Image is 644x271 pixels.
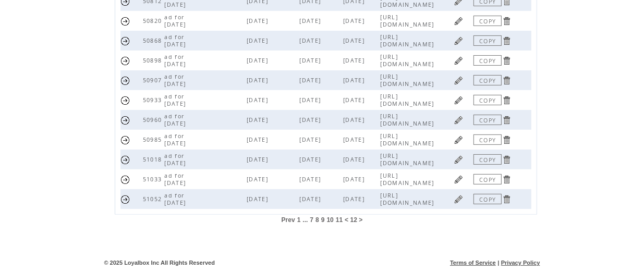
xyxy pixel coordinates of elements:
[282,216,295,224] span: Prev
[165,93,189,107] span: ad for [DATE]
[502,95,512,105] a: Click to delete page
[247,116,271,124] span: [DATE]
[120,95,130,105] a: Send this page URL by SMS
[343,77,367,84] span: [DATE]
[502,175,512,184] a: Click to delete page
[120,175,130,184] a: Send this page URL by SMS
[473,154,502,165] a: COPY
[473,16,502,26] a: COPY
[473,194,502,204] a: COPY
[143,195,165,203] span: 51052
[450,260,496,266] a: Terms of Service
[343,116,367,124] span: [DATE]
[502,135,512,145] a: Click to delete page
[502,194,512,204] a: Click to delete page
[247,195,271,203] span: [DATE]
[321,216,325,224] span: 9
[120,56,130,66] a: Send this page URL by SMS
[343,156,367,163] span: [DATE]
[501,260,540,266] a: Privacy Policy
[299,96,323,104] span: [DATE]
[247,57,271,64] span: [DATE]
[247,96,271,104] span: [DATE]
[247,77,271,84] span: [DATE]
[473,35,502,46] a: COPY
[165,152,189,167] span: ad for [DATE]
[299,136,323,143] span: [DATE]
[473,55,502,66] a: COPY
[165,53,189,68] span: ad for [DATE]
[299,116,323,124] span: [DATE]
[380,14,436,28] span: [URL][DOMAIN_NAME]
[165,113,189,127] span: ad for [DATE]
[497,260,499,266] span: |
[165,132,189,147] span: ad for [DATE]
[454,135,464,145] a: Click to edit page
[299,57,323,64] span: [DATE]
[454,95,464,105] a: Click to edit page
[473,75,502,85] a: COPY
[454,194,464,204] a: Click to edit page
[502,56,512,66] a: Click to delete page
[299,156,323,163] span: [DATE]
[343,136,367,143] span: [DATE]
[380,132,436,147] span: [URL][DOMAIN_NAME]
[299,37,323,44] span: [DATE]
[165,73,189,88] span: ad for [DATE]
[247,156,271,163] span: [DATE]
[327,216,334,224] a: 10
[120,16,130,26] a: Send this page URL by SMS
[120,115,130,125] a: Send this page URL by SMS
[297,216,301,224] span: 1
[454,16,464,26] a: Click to edit page
[143,57,165,64] span: 50898
[104,260,215,266] span: © 2025 Loyalbox Inc All Rights Reserved
[343,57,367,64] span: [DATE]
[473,95,502,105] a: COPY
[454,155,464,165] a: Click to edit page
[343,96,367,104] span: [DATE]
[310,216,313,224] a: 7
[345,216,362,224] span: < 12 >
[247,136,271,143] span: [DATE]
[343,37,367,44] span: [DATE]
[343,195,367,203] span: [DATE]
[315,216,319,224] a: 8
[143,156,165,163] span: 51018
[502,16,512,26] a: Click to delete page
[454,56,464,66] a: Click to edit page
[380,73,436,88] span: [URL][DOMAIN_NAME]
[336,216,343,224] a: 11
[343,17,367,24] span: [DATE]
[143,37,165,44] span: 50868
[247,37,271,44] span: [DATE]
[120,135,130,145] a: Send this page URL by SMS
[120,36,130,46] a: Send this page URL by SMS
[165,14,189,28] span: ad for [DATE]
[454,76,464,85] a: Click to edit page
[380,192,436,206] span: [URL][DOMAIN_NAME]
[502,36,512,46] a: Click to delete page
[473,115,502,125] a: COPY
[454,36,464,46] a: Click to edit page
[299,176,323,183] span: [DATE]
[120,194,130,204] a: Send this page URL by SMS
[302,216,308,224] span: ...
[502,76,512,85] a: Click to delete page
[165,192,189,206] span: ad for [DATE]
[454,175,464,184] a: Click to edit page
[143,116,165,124] span: 50960
[502,155,512,165] a: Click to delete page
[343,176,367,183] span: [DATE]
[143,96,165,104] span: 50933
[165,172,189,187] span: ad for [DATE]
[473,134,502,145] a: COPY
[473,174,502,184] a: COPY
[299,195,323,203] span: [DATE]
[143,77,165,84] span: 50907
[380,33,436,48] span: [URL][DOMAIN_NAME]
[143,17,165,24] span: 50820
[143,136,165,143] span: 50985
